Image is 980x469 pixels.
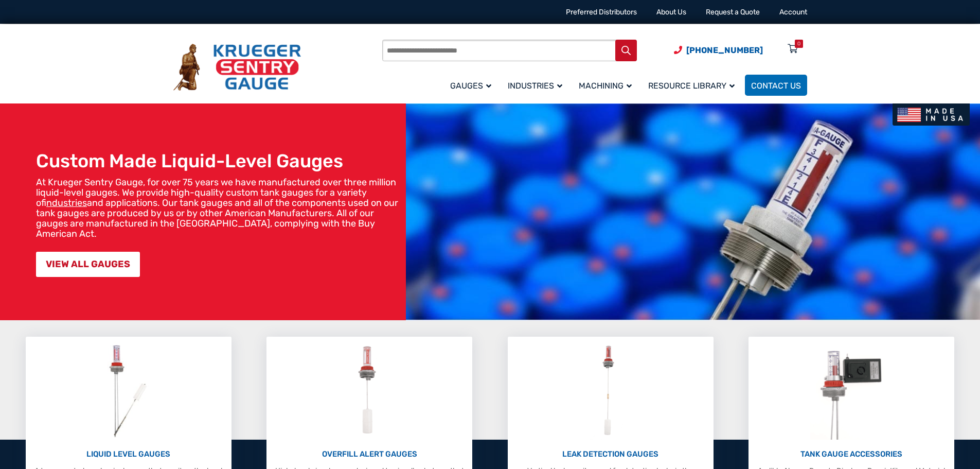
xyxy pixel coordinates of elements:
[797,40,800,48] div: 0
[173,44,301,91] img: Krueger Sentry Gauge
[347,342,393,440] img: Overfill Alert Gauges
[706,8,760,16] a: Request a Quote
[508,81,562,91] span: Industries
[754,448,949,460] p: TANK GAUGE ACCESSORIES
[272,448,467,460] p: OVERFILL ALERT GAUGES
[36,177,401,239] p: At Krueger Sentry Gauge, for over 75 years we have manufactured over three million liquid-level g...
[648,81,735,91] span: Resource Library
[36,150,401,172] h1: Custom Made Liquid-Level Gauges
[590,342,631,440] img: Leak Detection Gauges
[444,73,502,97] a: Gauges
[579,81,632,91] span: Machining
[513,448,708,460] p: LEAK DETECTION GAUGES
[406,103,980,320] img: bg_hero_bannerksentry
[686,45,763,55] span: [PHONE_NUMBER]
[46,197,87,209] a: industries
[642,73,745,97] a: Resource Library
[101,342,155,440] img: Liquid Level Gauges
[450,81,491,91] span: Gauges
[745,75,807,96] a: Contact Us
[31,448,226,460] p: LIQUID LEVEL GAUGES
[810,342,893,440] img: Tank Gauge Accessories
[573,73,642,97] a: Machining
[674,44,763,57] a: Phone Number (920) 434-8860
[656,8,686,16] a: About Us
[502,73,573,97] a: Industries
[893,103,970,126] img: Made In USA
[566,8,637,16] a: Preferred Distributors
[751,81,801,91] span: Contact Us
[779,8,807,16] a: Account
[36,252,140,277] a: VIEW ALL GAUGES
